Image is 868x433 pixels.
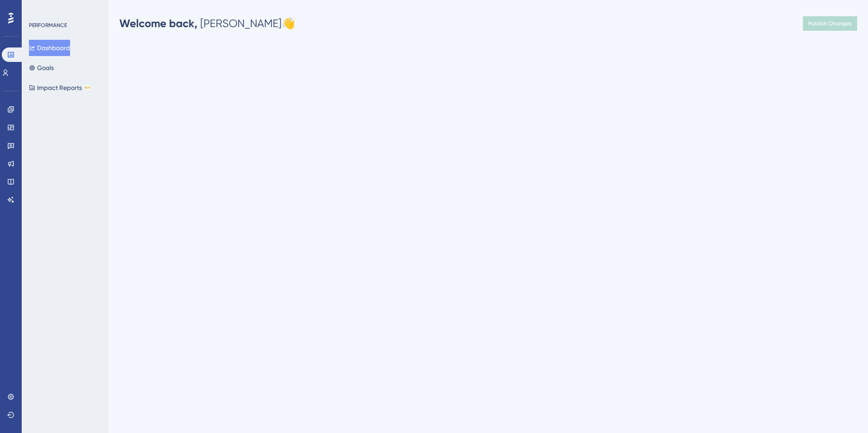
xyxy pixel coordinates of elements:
span: Welcome back, [119,17,198,30]
div: [PERSON_NAME] 👋 [119,16,295,31]
button: Dashboard [29,40,70,56]
button: Goals [29,60,54,76]
span: Publish Changes [808,20,852,27]
button: Impact ReportsBETA [29,80,92,96]
div: BETA [84,85,92,90]
div: PERFORMANCE [29,22,67,29]
button: Publish Changes [803,16,857,31]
